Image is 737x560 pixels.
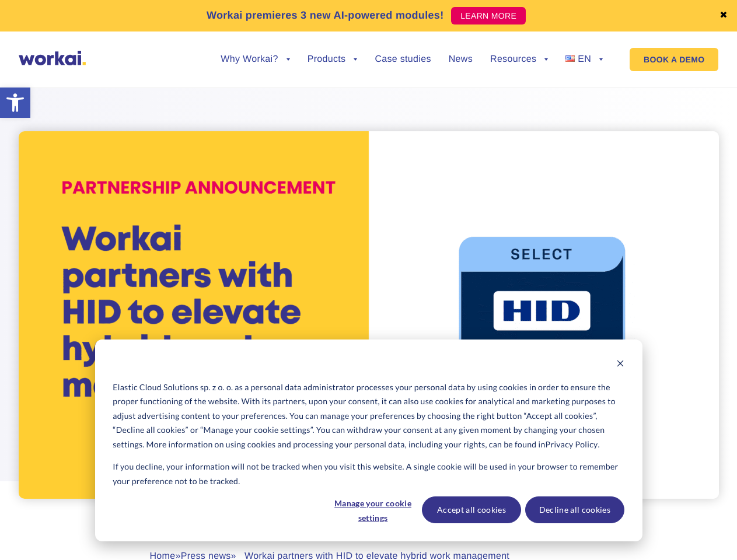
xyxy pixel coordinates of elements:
[719,11,728,20] a: ✖
[113,380,624,452] p: Elastic Cloud Solutions sp. z o. o. as a personal data administrator processes your personal data...
[95,339,642,541] div: Cookie banner
[616,358,624,372] button: Dismiss cookie banner
[328,496,418,523] button: Manage your cookie settings
[451,7,526,24] a: LEARN MORE
[207,8,444,23] p: Workai premieres 3 new AI-powered modules!
[525,496,624,523] button: Decline all cookies
[578,54,591,64] span: EN
[546,437,598,452] a: Privacy Policy
[308,55,358,64] a: Products
[113,460,624,488] p: If you decline, your information will not be tracked when you visit this website. A single cookie...
[449,55,473,64] a: News
[630,48,718,71] a: BOOK A DEMO
[221,55,289,64] a: Why Workai?
[565,55,603,64] a: EN
[375,55,431,64] a: Case studies
[490,55,548,64] a: Resources
[422,496,521,523] button: Accept all cookies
